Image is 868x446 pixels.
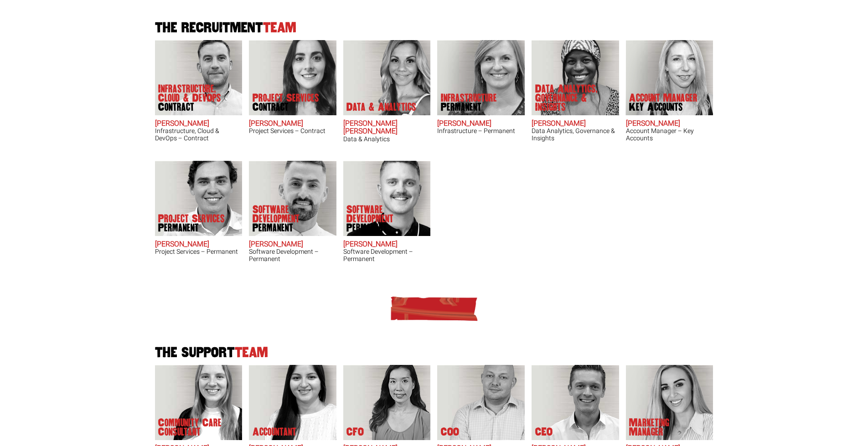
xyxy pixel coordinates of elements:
[343,120,431,136] h2: [PERSON_NAME] [PERSON_NAME]
[343,40,430,115] img: Anna-Maria Julie does Data & Analytics
[535,427,553,436] p: CEO
[151,346,717,360] h2: The Support
[629,103,697,112] span: Key Accounts
[346,427,364,436] p: CFO
[158,214,225,232] p: Project Services
[253,205,325,232] p: Software Development
[343,248,431,262] h3: Software Development – Permanent
[437,120,525,128] h2: [PERSON_NAME]
[158,84,231,112] p: Infrastructure, Cloud & DevOps
[155,241,243,249] h2: [PERSON_NAME]
[158,223,225,232] span: Permanent
[441,93,497,112] p: Infrastructure
[437,40,525,115] img: Amanda Evans's Our Infrastructure Permanent
[253,103,319,112] span: Contract
[343,241,431,249] h2: [PERSON_NAME]
[625,365,713,440] img: Monique Rodrigues does Marketing Manager
[249,40,336,115] img: Claire Sheerin does Project Services Contract
[249,248,336,262] h3: Software Development – Permanent
[343,161,430,236] img: Sam Williamson does Software Development Permanent
[249,120,336,128] h2: [PERSON_NAME]
[626,120,713,128] h2: [PERSON_NAME]
[249,128,336,134] h3: Project Services – Contract
[353,365,430,440] img: Laura Yang's our CFO
[343,136,431,143] h3: Data & Analytics
[629,418,702,436] p: Marketing Manager
[346,223,419,232] span: Permanent
[235,345,268,360] span: Team
[625,40,713,115] img: Frankie Gaffney's our Account Manager Key Accounts
[437,128,525,134] h3: Infrastructure – Permanent
[441,427,459,436] p: COO
[532,128,619,142] h3: Data Analytics, Governance & Insights
[259,365,336,440] img: Simran Kaur does Accountant
[447,365,525,440] img: Simon Moss's our COO
[155,161,242,236] img: Sam McKay does Project Services Permanent
[253,427,296,436] p: Accountant
[626,128,713,142] h3: Account Manager – Key Accounts
[249,241,336,249] h2: [PERSON_NAME]
[532,40,619,115] img: Chipo Riva does Data Analytics, Governance & Insights
[346,205,419,232] p: Software Development
[155,120,243,128] h2: [PERSON_NAME]
[158,418,231,436] p: Community Care Consultant
[155,40,242,115] img: Adam Eshet does Infrastructure, Cloud & DevOps Contract
[532,120,619,128] h2: [PERSON_NAME]
[158,103,231,112] span: Contract
[253,93,319,112] p: Project Services
[151,21,717,35] h2: The Recruitment
[249,161,336,236] img: Liam Cox does Software Development Permanent
[165,365,242,440] img: Anna Reddy does Community Care Consultant
[253,223,325,232] span: Permanent
[346,103,416,112] p: Data & Analytics
[535,84,608,112] p: Data Analytics, Governance & Insights
[629,93,697,112] p: Account Manager
[155,128,243,142] h3: Infrastructure, Cloud & DevOps – Contract
[542,365,619,440] img: Geoff Millar's our CEO
[263,20,296,35] span: Team
[155,248,243,255] h3: Project Services – Permanent
[441,103,497,112] span: Permanent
